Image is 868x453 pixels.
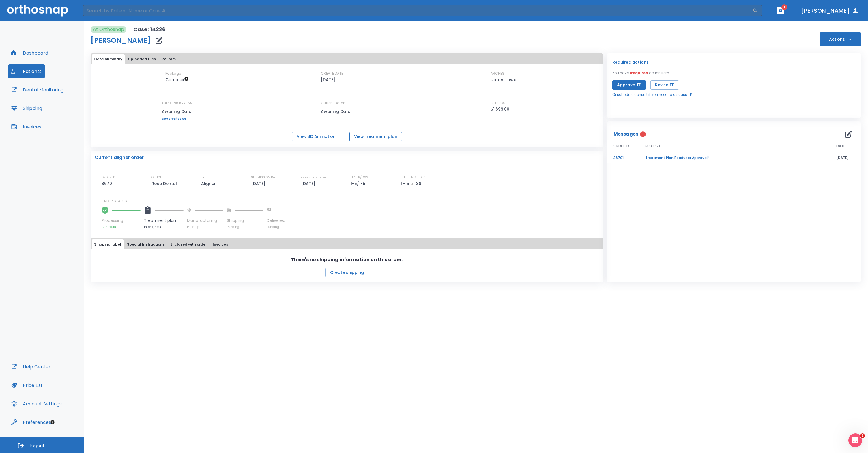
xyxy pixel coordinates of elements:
p: Complete [102,225,141,229]
span: Logout [29,443,45,449]
div: tabs [92,239,602,249]
p: You have action item [612,70,669,76]
button: Price List [8,378,46,392]
p: [DATE] [301,180,317,187]
button: Actions [820,32,861,46]
a: See breakdown [162,117,192,121]
p: Manufacturing [187,218,223,224]
p: Delivered [267,218,285,224]
button: Case Summary [92,54,125,64]
p: Awaiting Data [162,108,192,115]
p: 38 [416,180,421,187]
div: tabs [92,54,602,64]
button: Account Settings [8,397,65,411]
button: Approve TP [612,80,646,90]
span: 1 required [630,70,648,75]
p: 1 - 5 [401,180,409,187]
span: ORDER ID [613,143,629,149]
p: OFFICE [151,175,162,180]
p: $1,699.00 [491,106,509,113]
p: Pending [267,225,285,229]
div: Tooltip anchor [50,420,55,425]
p: 36701 [102,180,115,187]
p: ESTIMATED SHIP DATE [301,175,328,180]
p: Aligner [201,180,218,187]
p: ORDER ID [102,175,115,180]
button: View treatment plan [349,132,402,141]
p: ARCHES [491,71,504,76]
span: Up to 50 Steps (100 aligners) [165,77,189,83]
img: Orthosnap [7,5,68,16]
button: Enclosed with order [168,239,209,249]
td: 36701 [607,153,638,163]
button: Revise TP [650,80,679,90]
input: Search by Patient Name or Case # [83,5,753,16]
p: Current aligner order [95,154,144,161]
button: View 3D Animation [292,132,340,141]
span: 1 [781,4,787,10]
p: CREATE DATE [321,71,343,76]
p: SUBMISSION DATE [251,175,278,180]
button: Shipping [8,101,46,115]
button: [PERSON_NAME] [799,5,861,16]
button: Invoices [210,239,230,249]
button: Create shipping [325,268,368,277]
p: ORDER STATUS [102,199,599,204]
p: [DATE] [321,76,335,83]
a: Or schedule consult if you need to discuss TP [612,92,692,97]
p: STEPS INCLUDED [401,175,425,180]
p: Shipping [227,218,263,224]
span: 1 [860,433,865,438]
p: EST COST [491,100,507,106]
p: UPPER/LOWER [351,175,372,180]
p: In progress [144,225,184,229]
p: Package [165,71,181,76]
p: Messages [613,131,638,138]
p: There's no shipping information on this order. [291,256,403,263]
button: Preferences [8,415,55,429]
button: Patients [8,64,45,78]
p: Current Batch [321,100,373,106]
p: Treatment plan [144,218,184,224]
p: Pending [227,225,263,229]
p: [DATE] [251,180,267,187]
p: of [410,180,415,187]
p: Awaiting Data [321,108,373,115]
span: DATE [836,143,845,149]
p: CASE PROGRESS [162,100,192,106]
td: Treatment Plan Ready for Approval! [638,153,829,163]
button: Help Center [8,360,54,374]
h1: [PERSON_NAME] [91,37,151,44]
p: 1-5/1-5 [351,180,367,187]
span: 1 [640,131,646,137]
iframe: Intercom live chat [848,433,862,447]
span: SUBJECT [645,143,661,149]
button: Dental Monitoring [8,83,67,97]
p: Rose Dental [151,180,179,187]
p: Processing [102,218,141,224]
button: Uploaded files [126,54,158,64]
button: Special Instructions [125,239,167,249]
p: Pending [187,225,223,229]
button: Invoices [8,120,45,134]
button: Shipping label [92,239,124,249]
p: Required actions [612,59,649,66]
button: Rx Form [159,54,178,64]
td: [DATE] [829,153,861,163]
p: At Orthosnap [93,26,124,33]
button: Dashboard [8,46,52,60]
p: TYPE [201,175,208,180]
p: Case: 14226 [133,26,165,33]
p: Upper, Lower [491,76,518,83]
